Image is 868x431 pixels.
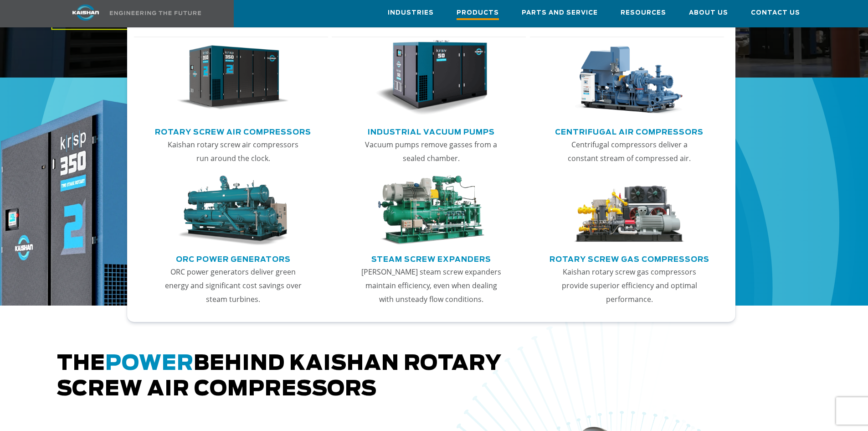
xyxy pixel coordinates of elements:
span: Industries [388,8,434,18]
img: thumb-ORC-Power-Generators [177,176,289,246]
p: Kaishan rotary screw air compressors run around the clock. [162,138,304,165]
a: Rotary Screw Gas Compressors [550,251,709,265]
h2: The behind Kaishan rotary screw air compressors [57,351,812,402]
img: thumb-Rotary-Screw-Air-Compressors [177,40,289,116]
a: Rotary Screw Air Compressors [155,124,311,138]
span: Resources [621,8,666,18]
img: Engineering the future [110,11,201,15]
a: Industries [388,0,434,25]
p: ORC power generators deliver green energy and significant cost savings over steam turbines. [162,265,304,306]
p: Centrifugal compressors deliver a constant stream of compressed air. [558,138,700,165]
a: Steam Screw Expanders [371,251,491,265]
span: About Us [689,8,728,18]
span: Products [457,8,499,20]
img: kaishan logo [51,5,120,21]
p: Kaishan rotary screw gas compressors provide superior efficiency and optimal performance. [558,265,700,306]
p: [PERSON_NAME] steam screw expanders maintain efficiency, even when dealing with unsteady flow con... [360,265,502,306]
a: Contact Us [751,0,800,25]
a: About Us [689,0,728,25]
img: thumb-Centrifugal-Air-Compressors [573,40,685,116]
p: Vacuum pumps remove gasses from a sealed chamber. [360,138,502,165]
a: Centrifugal Air Compressors [555,124,704,138]
a: ORC Power Generators [176,251,291,265]
img: thumb-Industrial-Vacuum-Pumps [375,40,487,116]
a: Parts and Service [522,0,598,25]
a: Resources [621,0,666,25]
img: thumb-Rotary-Screw-Gas-Compressors [573,176,685,246]
a: Products [457,0,499,27]
span: Parts and Service [522,8,598,18]
span: Contact Us [751,8,800,18]
img: thumb-Steam-Screw-Expanders [375,176,487,246]
a: Industrial Vacuum Pumps [368,124,495,138]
